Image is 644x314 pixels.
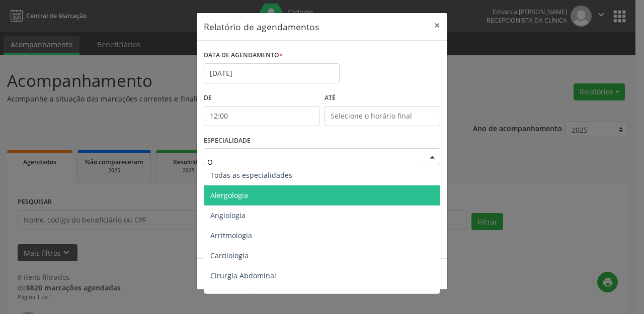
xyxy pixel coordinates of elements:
[204,48,283,63] label: DATA DE AGENDAMENTO
[210,251,249,260] span: Cardiologia
[210,291,299,300] span: Cirurgia Cabeça e Pescoço
[204,90,319,106] label: De
[210,231,252,240] span: Arritmologia
[325,90,440,106] label: ATÉ
[204,106,319,126] input: Selecione o horário inicial
[207,152,420,172] input: Seleciona uma especialidade
[210,271,276,280] span: Cirurgia Abdominal
[204,133,251,149] label: ESPECIALIDADE
[204,20,319,33] h5: Relatório de agendamentos
[204,63,340,83] input: Selecione uma data ou intervalo
[325,106,440,126] input: Selecione o horário final
[210,170,292,180] span: Todas as especialidades
[427,13,447,38] button: Close
[210,211,246,220] span: Angiologia
[210,190,248,200] span: Alergologia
